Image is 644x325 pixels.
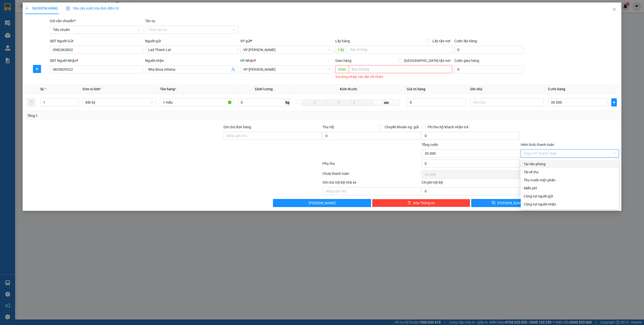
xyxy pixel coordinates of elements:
[413,200,435,206] span: Xóa Thông tin
[160,87,176,91] span: Tên hàng
[240,59,254,63] span: VP Nhận
[454,59,479,63] label: Cước giao hàng
[335,74,452,80] div: Vui lòng nhập vào địa chỉ nhận
[454,46,524,54] input: Cước lấy hàng
[255,87,273,91] span: Định lượng
[322,171,421,180] div: Chưa thanh toán
[50,19,75,23] span: Gói vận chuyển
[524,193,616,199] div: Công nợ người gửi
[497,200,524,206] span: [PERSON_NAME]
[243,46,330,54] span: VP Minh Khai
[470,98,544,106] input: Ghi Chú
[430,38,452,44] span: Lấy tận nơi
[383,124,421,130] span: Chuyển khoản ng. gửi
[612,100,617,104] span: plus
[50,38,143,44] div: SĐT Người Gửi
[372,199,470,207] button: deleteXóa Thông tin
[231,67,235,71] span: user-add
[402,58,452,63] span: [GEOGRAPHIC_DATA] tận nơi
[521,200,619,208] div: Cước gửi hàng sẽ được ghi vào công nợ của người nhận
[408,201,411,205] span: delete
[612,7,616,11] span: close
[6,34,50,47] span: Gửi hàng Hạ Long: Hotline:
[302,100,327,106] input: D
[323,125,334,129] span: Thu Hộ
[524,161,616,167] div: Tại văn phòng
[335,65,349,73] span: Giao
[611,98,617,106] button: plus
[66,6,119,10] span: Yêu cầu xuất hóa đơn điện tử
[145,19,155,23] label: Tác vụ
[145,38,238,44] div: Người gửi
[524,169,616,175] div: Tài xế thu
[468,84,546,94] th: Ghi chú
[4,15,52,32] span: Gửi hàng [GEOGRAPHIC_DATA]: Hotline:
[25,6,58,10] span: TẠO ĐƠN HÀNG
[40,87,44,91] span: SL
[273,199,371,207] button: [PERSON_NAME]
[471,199,545,207] button: save[PERSON_NAME]
[349,65,452,73] input: Dọc đường
[454,39,477,43] label: Cước lấy hàng
[454,65,524,73] input: Cước giao hàng
[33,65,41,73] button: plus
[240,38,333,44] div: VP gửi
[524,201,616,207] div: Công nợ người nhận
[323,180,421,187] div: Ghi chú nội bộ nhà xe
[160,98,233,106] input: VD: Bàn, Ghế
[351,100,373,106] input: C
[407,87,425,91] span: Giá trị hàng
[335,39,350,43] span: Lấy hàng
[340,87,357,91] span: Kích thước
[50,58,143,63] div: SĐT Người Nhận
[7,3,49,13] strong: Công ty TNHH Phúc Xuyên
[27,98,35,106] button: delete
[607,3,621,17] button: Close
[309,200,336,206] span: [PERSON_NAME]
[492,201,495,205] span: save
[347,46,452,54] input: Dọc đường
[335,46,347,54] span: Lấy
[27,113,248,118] div: Tổng: 1
[243,66,330,73] span: VP Hạ Long
[12,24,52,32] strong: 0888 827 827 - 0848 827 827
[407,98,466,106] input: 0
[426,124,470,130] span: Phí thu hộ khách nhận trả
[422,143,438,147] span: Tổng cước
[145,58,238,63] div: Người nhận
[86,99,153,106] span: Bất kỳ
[521,143,554,147] label: Hình thức thanh toán
[223,125,251,129] label: Ghi chú đơn hàng
[327,100,351,106] input: R
[66,7,70,11] img: icon
[323,187,421,195] input: Nhập ghi chú
[548,87,565,91] span: Cước hàng
[25,7,29,10] span: plus
[524,185,616,191] div: Miễn phí
[285,98,290,106] span: kg
[33,67,41,71] span: plus
[4,19,52,28] strong: 024 3236 3236 -
[223,132,321,140] input: Ghi chú đơn hàng
[373,100,400,106] span: cm
[422,180,520,187] div: Chi phí nội bộ
[53,26,140,33] span: Tiêu chuẩn
[83,87,101,91] span: Đơn vị tính
[335,59,351,63] span: Giao hàng
[322,161,421,170] div: Phụ thu
[521,192,619,200] div: Cước gửi hàng sẽ được ghi vào công nợ của người gửi
[524,177,616,183] div: Thu trước một phần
